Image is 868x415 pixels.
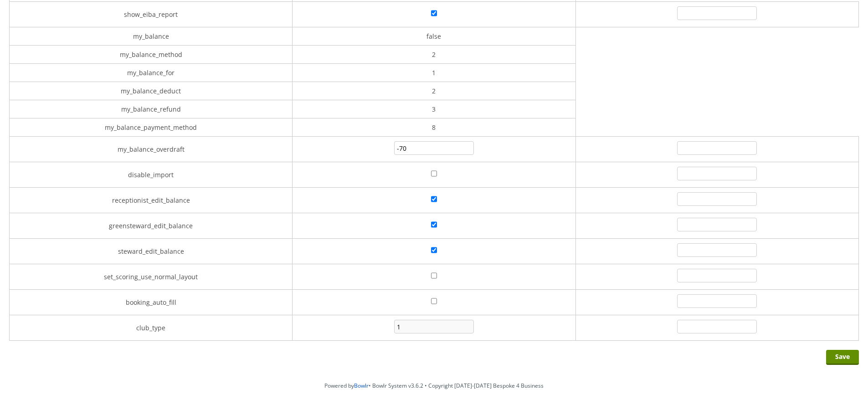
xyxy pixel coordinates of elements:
[293,64,575,82] td: 1
[10,46,293,64] td: my_balance_method
[10,315,293,341] td: club_type
[826,350,859,365] input: Save
[10,264,293,290] td: set_scoring_use_normal_layout
[10,82,293,100] td: my_balance_deduct
[354,382,369,389] a: Bowlr
[10,137,293,162] td: my_balance_overdraft
[10,162,293,188] td: disable_import
[293,118,575,137] td: 8
[10,2,293,27] td: show_eiba_report
[10,64,293,82] td: my_balance_for
[293,100,575,118] td: 3
[293,82,575,100] td: 2
[293,46,575,64] td: 2
[10,290,293,315] td: booking_auto_fill
[10,188,293,213] td: receptionist_edit_balance
[10,100,293,118] td: my_balance_refund
[10,239,293,264] td: steward_edit_balance
[10,213,293,239] td: greensteward_edit_balance
[10,118,293,137] td: my_balance_payment_method
[324,382,544,389] span: Powered by • Bowlr System v3.6.2 • Copyright [DATE]-[DATE] Bespoke 4 Business
[293,27,575,46] td: false
[10,27,293,46] td: my_balance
